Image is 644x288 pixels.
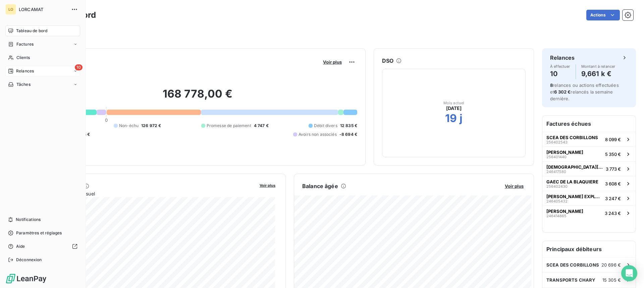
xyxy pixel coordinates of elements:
[16,230,62,236] span: Paramètres et réglages
[542,132,636,147] button: SCEA DES CORBILLONS2564025438 099 €
[546,135,598,140] span: SCEA DES CORBILLONS
[105,117,108,123] span: 0
[605,152,621,157] span: 5 350 €
[38,190,255,197] span: Chiffre d'affaires mensuel
[445,112,457,125] h2: 19
[550,82,619,101] span: relances ou actions effectuées et relancés la semaine dernière.
[542,116,636,132] h6: Factures échues
[546,155,567,159] span: 256401440
[542,206,636,220] button: [PERSON_NAME]2464148653 243 €
[605,196,621,201] span: 3 247 €
[542,161,636,176] button: [DEMOGRAPHIC_DATA][PERSON_NAME] HELDER2464175803 773 €
[546,164,603,170] span: [DEMOGRAPHIC_DATA][PERSON_NAME] HELDER
[542,191,636,206] button: [PERSON_NAME] EXPLOITATION AGRICOLE2464054323 247 €
[546,209,583,214] span: [PERSON_NAME]
[546,262,599,268] span: SCEA DES CORBILLONS
[601,262,621,268] span: 20 696 €
[546,277,595,283] span: TRANSPORTS CHARY
[550,68,570,79] h4: 10
[321,59,344,65] button: Voir plus
[323,59,342,65] span: Voir plus
[299,131,337,137] span: Avoirs non associés
[621,265,637,281] div: Open Intercom Messenger
[443,101,465,105] span: Mois actuel
[606,166,621,172] span: 3 773 €
[119,123,139,129] span: Non-échu
[605,211,621,216] span: 3 243 €
[260,183,275,188] span: Voir plus
[503,183,526,189] button: Voir plus
[546,150,583,155] span: [PERSON_NAME]
[605,181,621,186] span: 3 608 €
[546,214,567,218] span: 246414865
[581,68,615,79] h4: 9,661 k €
[546,194,602,199] span: [PERSON_NAME] EXPLOITATION AGRICOLE
[581,64,615,68] span: Montant à relancer
[546,184,568,188] span: 256402430
[460,112,463,125] h2: j
[550,64,570,68] span: À effectuer
[254,123,269,129] span: 4 747 €
[38,87,357,107] h2: 168 778,00 €
[542,241,636,257] h6: Principaux débiteurs
[19,7,67,12] span: LORCAMAT
[586,10,620,20] button: Actions
[16,243,25,249] span: Aide
[546,199,568,203] span: 246405432
[546,170,566,174] span: 246417580
[314,123,337,129] span: Débit divers
[339,131,357,137] span: -8 694 €
[75,64,83,70] span: 10
[550,82,553,88] span: 8
[542,147,636,161] button: [PERSON_NAME]2564014405 350 €
[546,179,598,184] span: GAEC DE LA BLAQUIERE
[5,241,80,252] a: Aide
[382,57,393,65] h6: DSO
[5,273,47,284] img: Logo LeanPay
[5,4,16,15] div: LO
[16,55,30,61] span: Clients
[258,182,277,188] button: Voir plus
[446,105,462,112] span: [DATE]
[16,81,31,88] span: Tâches
[302,182,338,190] h6: Balance âgée
[16,41,34,47] span: Factures
[605,137,621,142] span: 8 099 €
[340,123,357,129] span: 12 835 €
[554,89,571,95] span: 6 302 €
[542,176,636,191] button: GAEC DE LA BLAQUIERE2564024303 608 €
[207,123,251,129] span: Promesse de paiement
[16,28,47,34] span: Tableau de bord
[546,140,568,144] span: 256402543
[602,277,621,283] span: 15 305 €
[16,68,34,74] span: Relances
[16,257,42,263] span: Déconnexion
[16,217,41,223] span: Notifications
[550,54,575,62] h6: Relances
[505,183,524,189] span: Voir plus
[141,123,161,129] span: 126 972 €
